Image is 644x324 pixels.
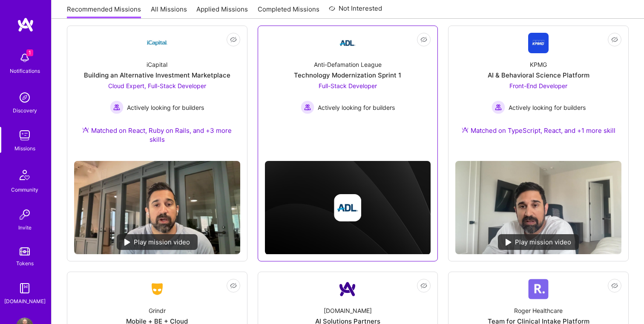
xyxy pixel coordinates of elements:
div: [DOMAIN_NAME] [4,297,46,306]
div: Invite [18,223,32,232]
img: Company logo [334,194,361,221]
img: play [124,239,130,246]
span: Actively looking for builders [127,103,204,112]
img: cover [265,161,431,255]
div: Tokens [16,259,34,268]
a: Applied Missions [196,5,248,19]
img: No Mission [455,161,621,254]
a: Company LogoiCapitalBuilding an Alternative Investment MarketplaceCloud Expert, Full-Stack Develo... [74,33,240,154]
img: No Mission [74,161,240,254]
div: Missions [14,144,35,153]
div: Notifications [10,66,40,75]
span: Actively looking for builders [509,103,586,112]
img: play [506,239,512,246]
img: Actively looking for builders [301,100,314,114]
a: Completed Missions [258,5,319,19]
div: AI & Behavioral Science Platform [488,71,589,80]
div: Play mission video [498,234,579,250]
img: discovery [16,89,33,106]
div: Discovery [13,106,37,115]
img: Company Logo [337,279,358,299]
span: 1 [26,49,33,56]
div: Technology Modernization Sprint 1 [294,71,401,80]
div: Anti-Defamation League [314,60,382,69]
div: Matched on TypeScript, React, and +1 more skill [462,126,615,135]
div: iCapital [147,60,167,69]
img: Company Logo [528,279,549,299]
span: Cloud Expert, Full-Stack Developer [108,82,206,89]
div: [DOMAIN_NAME] [324,306,372,315]
img: Company Logo [528,33,549,53]
span: Actively looking for builders [318,103,395,112]
img: logo [17,17,34,32]
i: icon EyeClosed [420,282,427,289]
a: Company LogoKPMGAI & Behavioral Science PlatformFront-End Developer Actively looking for builders... [455,33,621,154]
img: Invite [16,206,33,223]
i: icon EyeClosed [611,282,618,289]
div: KPMG [530,60,547,69]
i: icon EyeClosed [230,36,237,43]
img: Community [14,165,35,185]
a: Company LogoAnti-Defamation LeagueTechnology Modernization Sprint 1Full-Stack Developer Actively ... [265,33,431,140]
i: icon EyeClosed [611,36,618,43]
div: Grindr [149,306,166,315]
a: Not Interested [329,3,382,19]
div: Play mission video [117,234,198,250]
img: guide book [16,280,33,297]
img: Ateam Purple Icon [82,126,89,133]
img: Ateam Purple Icon [462,126,469,133]
span: Front-End Developer [509,82,567,89]
img: Actively looking for builders [492,100,505,114]
div: Building an Alternative Investment Marketplace [84,71,230,80]
img: Company Logo [147,33,167,53]
img: bell [16,49,33,66]
i: icon EyeClosed [420,36,427,43]
div: Community [11,185,38,194]
i: icon EyeClosed [230,282,237,289]
img: teamwork [16,127,33,144]
span: Full-Stack Developer [319,82,377,89]
a: Recommended Missions [67,5,141,19]
div: Roger Healthcare [514,306,563,315]
img: Company Logo [147,281,167,297]
a: All Missions [151,5,187,19]
img: Actively looking for builders [110,100,124,114]
div: Matched on React, Ruby on Rails, and +3 more skills [74,126,240,144]
img: Company Logo [337,33,358,53]
img: tokens [20,247,30,255]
